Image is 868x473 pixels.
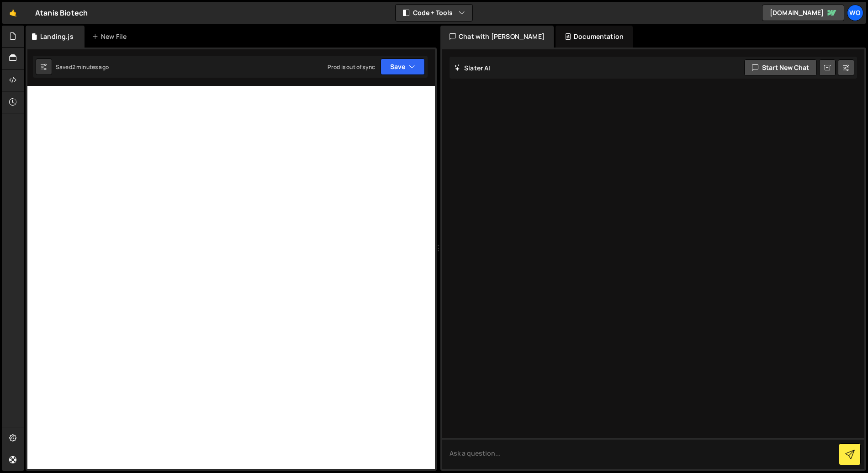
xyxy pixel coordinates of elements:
div: Documentation [556,26,633,48]
h2: Slater AI [454,64,491,72]
div: Saved [56,63,109,71]
div: 2 minutes ago [72,63,109,71]
div: Atanis Biotech [35,7,88,18]
button: Start new chat [744,59,817,76]
button: Save [381,58,425,75]
div: New File [92,32,130,41]
div: Landing.js [40,32,74,41]
div: Chat with [PERSON_NAME] [440,26,554,48]
a: 🤙 [2,2,24,24]
button: Code + Tools [396,5,472,21]
a: Wo [847,5,863,21]
div: Prod is out of sync [328,63,375,71]
a: [DOMAIN_NAME] [762,5,844,21]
